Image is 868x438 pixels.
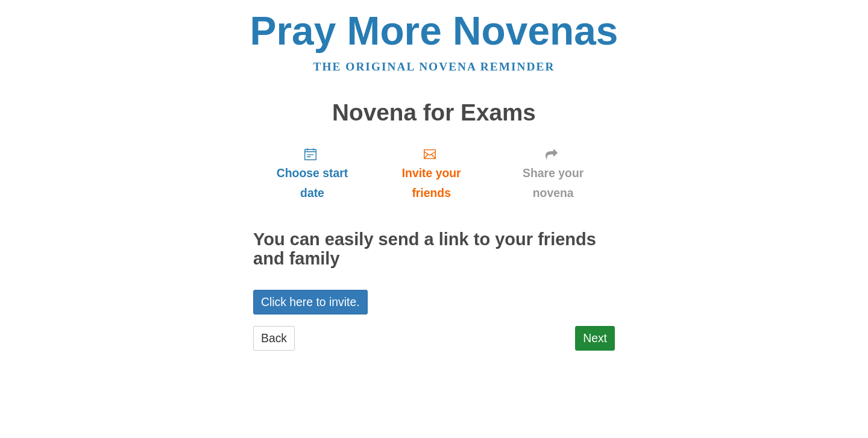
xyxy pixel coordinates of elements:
[253,137,371,209] a: Choose start date
[383,163,479,203] span: Invite your friends
[313,60,555,73] a: The original novena reminder
[253,100,615,126] h1: Novena for Exams
[575,326,615,351] a: Next
[253,230,615,269] h2: You can easily send a link to your friends and family
[371,137,491,209] a: Invite your friends
[491,137,615,209] a: Share your novena
[250,8,618,53] a: Pray More Novenas
[253,290,368,314] a: Click here to invite.
[503,163,603,203] span: Share your novena
[265,163,359,203] span: Choose start date
[253,326,295,351] a: Back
